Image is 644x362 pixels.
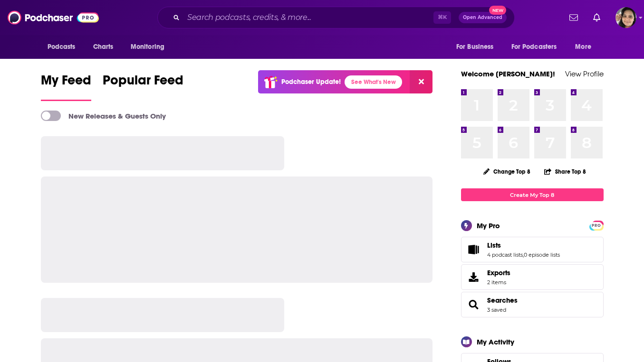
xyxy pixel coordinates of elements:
a: My Feed [41,72,91,101]
a: Lists [487,241,560,250]
span: Lists [461,237,604,262]
span: Searches [461,292,604,317]
a: 0 episode lists [524,251,560,258]
div: My Activity [477,337,514,346]
a: PRO [591,222,602,229]
span: New [489,6,506,15]
a: Show notifications dropdown [566,9,582,26]
a: Create My Top 8 [461,188,604,201]
span: My Feed [41,72,91,94]
span: For Business [456,40,494,54]
span: Charts [93,40,114,54]
a: 4 podcast lists [487,251,523,258]
span: Exports [487,269,510,277]
span: , [523,251,524,258]
button: open menu [124,38,177,56]
span: For Podcasters [511,40,557,54]
span: ⌘ K [433,11,451,24]
button: Change Top 8 [478,166,537,177]
button: open menu [568,38,603,56]
button: open menu [450,38,506,56]
a: Searches [487,296,518,305]
button: Open AdvancedNew [459,12,507,23]
span: Podcasts [48,40,76,54]
a: See What's New [345,75,402,89]
span: More [575,40,591,54]
img: Podchaser - Follow, Share and Rate Podcasts [8,9,99,27]
a: Exports [461,264,604,290]
div: My Pro [477,221,500,230]
p: Podchaser Update! [281,78,341,86]
span: Popular Feed [103,72,183,94]
input: Search podcasts, credits, & more... [183,10,433,25]
a: View Profile [565,69,604,78]
span: Exports [464,270,483,284]
button: Show profile menu [615,7,636,28]
button: open menu [505,38,571,56]
span: Lists [487,241,501,250]
span: Open Advanced [463,15,502,20]
img: User Profile [615,7,636,28]
a: New Releases & Guests Only [41,111,166,121]
a: Welcome [PERSON_NAME]! [461,69,555,78]
a: Popular Feed [103,72,183,101]
a: Show notifications dropdown [589,9,604,26]
a: Searches [464,298,483,311]
a: 3 saved [487,306,506,313]
button: open menu [41,38,88,56]
span: 2 items [487,279,510,286]
button: Share Top 8 [544,162,586,181]
div: Search podcasts, credits, & more... [157,7,515,28]
span: Monitoring [131,40,164,54]
span: Logged in as shelbyjanner [615,7,636,28]
a: Charts [87,38,119,56]
a: Lists [464,243,483,256]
